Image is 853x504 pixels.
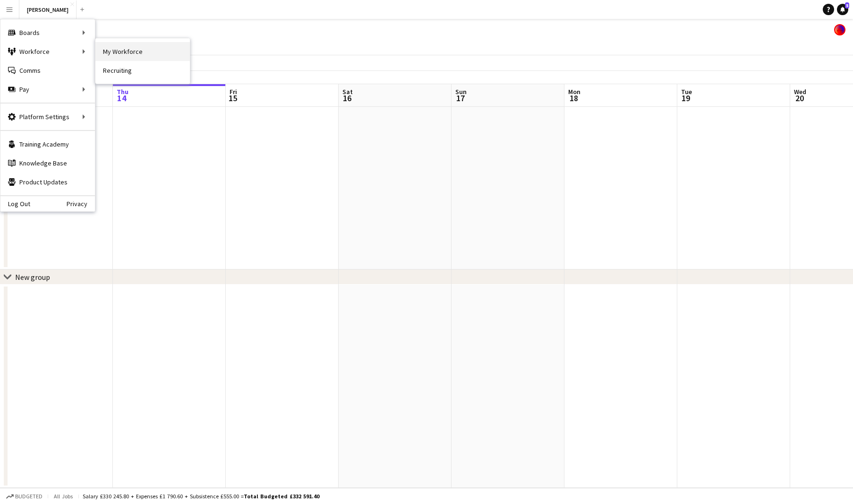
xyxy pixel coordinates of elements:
div: Workforce [0,42,95,61]
span: Tue [681,87,692,96]
span: 17 [454,93,467,104]
span: Wed [794,87,806,96]
div: Platform Settings [0,107,95,126]
span: 5 [845,2,849,9]
app-user-avatar: Tobin James [834,24,845,35]
span: 19 [680,93,692,104]
span: Thu [117,87,128,96]
span: 15 [228,93,237,104]
span: Sun [455,87,467,96]
a: Privacy [67,200,95,208]
span: Budgeted [15,493,43,500]
a: Product Updates [0,173,95,191]
span: 18 [567,93,580,104]
span: Total Budgeted £332 591.40 [244,493,319,500]
div: Boards [0,23,95,42]
div: Pay [0,80,95,99]
a: 5 [837,4,848,15]
span: Sat [342,87,353,96]
span: All jobs [52,493,75,500]
button: [PERSON_NAME] [19,0,77,19]
span: 14 [115,93,128,104]
div: Salary £330 245.80 + Expenses £1 790.60 + Subsistence £555.00 = [83,493,319,500]
span: 20 [793,93,806,104]
a: My Workforce [95,42,190,61]
span: Mon [568,87,580,96]
a: Recruiting [95,61,190,80]
span: 16 [341,93,353,104]
a: Log Out [0,200,30,208]
a: Knowledge Base [0,154,95,173]
a: Training Academy [0,135,95,154]
div: New group [15,272,50,282]
span: Fri [230,87,237,96]
a: Comms [0,61,95,80]
button: Budgeted [5,491,44,502]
